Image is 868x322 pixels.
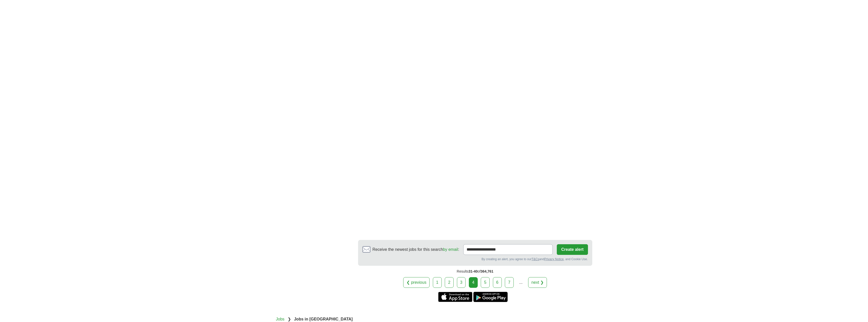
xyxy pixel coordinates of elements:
div: Results of [358,266,592,277]
a: T&Cs [531,257,539,261]
strong: Jobs in [GEOGRAPHIC_DATA] [294,317,353,321]
div: 4 [469,277,478,288]
span: 364,761 [481,269,493,273]
span: ❯ [288,317,291,321]
a: Jobs [276,317,285,321]
button: Create alert [557,244,588,255]
span: Receive the newest jobs for this search : [373,247,459,253]
div: By creating an alert, you agree to our and , and Cookie Use. [362,257,588,261]
div: ... [516,277,526,288]
a: by email [443,247,458,252]
a: next ❯ [528,277,547,288]
a: Privacy Notice [544,257,564,261]
a: ❮ previous [403,277,430,288]
a: 3 [457,277,466,288]
a: 2 [445,277,454,288]
a: 5 [481,277,490,288]
a: Get the iPhone app [438,292,472,302]
span: 31-40 [469,269,478,273]
a: 6 [493,277,502,288]
a: 7 [505,277,514,288]
a: Get the Android app [473,292,508,302]
a: 1 [433,277,442,288]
